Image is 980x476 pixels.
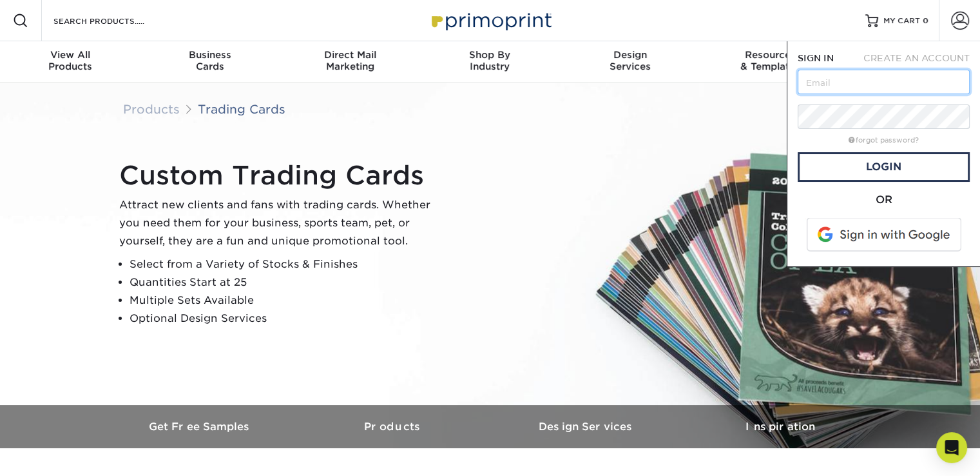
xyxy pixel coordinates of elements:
h3: Inspiration [684,421,877,433]
a: Get Free Samples [104,405,297,448]
span: SIGN IN [798,53,834,63]
div: OR [798,192,970,208]
span: MY CART [883,15,920,26]
li: Select from a Variety of Stocks & Finishes [130,255,441,273]
span: Design [560,49,700,61]
span: Shop By [420,49,560,61]
a: Trading Cards [198,102,285,116]
input: SEARCH PRODUCTS..... [52,13,178,28]
iframe: Google Customer Reviews [3,437,110,471]
a: Products [297,405,490,448]
li: Multiple Sets Available [130,292,441,310]
span: 0 [923,16,928,25]
div: Marketing [280,49,420,72]
a: Design Services [490,405,684,448]
span: Business [140,49,280,61]
a: Resources& Templates [700,41,840,83]
li: Quantities Start at 25 [130,273,441,292]
a: Inspiration [684,405,877,448]
h3: Get Free Samples [104,421,297,433]
a: DesignServices [560,41,700,83]
a: forgot password? [849,136,919,144]
span: CREATE AN ACCOUNT [863,53,970,63]
p: Attract new clients and fans with trading cards. Whether you need them for your business, sports ... [119,196,441,250]
a: BusinessCards [140,41,280,83]
a: Direct MailMarketing [280,41,420,83]
span: Resources [700,49,840,61]
div: Industry [420,49,560,72]
h3: Products [297,421,490,433]
h3: Design Services [490,421,684,433]
div: & Templates [700,49,840,72]
div: Services [560,49,700,72]
a: Products [123,102,180,116]
h1: Custom Trading Cards [119,160,441,191]
input: Email [798,70,970,94]
a: Login [798,152,970,182]
div: Cards [140,49,280,72]
img: Primoprint [426,6,555,34]
span: Direct Mail [280,49,420,61]
li: Optional Design Services [130,310,441,328]
a: Shop ByIndustry [420,41,560,83]
div: Open Intercom Messenger [936,432,967,463]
